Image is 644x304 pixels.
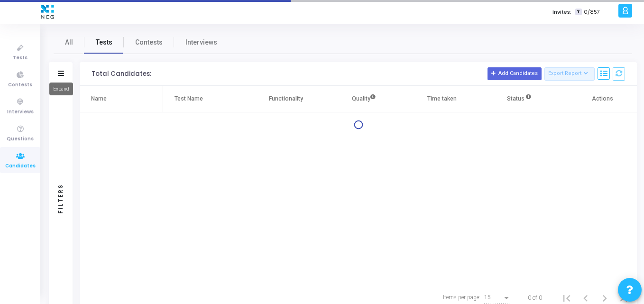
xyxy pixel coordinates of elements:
[7,108,34,116] span: Interviews
[13,54,28,62] span: Tests
[5,162,36,170] span: Candidates
[427,93,457,104] div: Time taken
[484,295,511,301] mat-select: Items per page:
[163,86,247,112] th: Test Name
[559,86,637,112] th: Actions
[443,293,480,302] div: Items per page:
[552,8,571,16] label: Invites:
[91,93,107,104] div: Name
[488,67,542,80] button: Add Candidates
[96,37,112,47] span: Tests
[56,146,65,250] div: Filters
[7,135,34,143] span: Questions
[38,2,56,21] img: logo
[584,8,600,16] span: 0/857
[135,37,163,47] span: Contests
[92,70,151,78] div: Total Candidates:
[49,83,73,95] div: Expand
[544,67,595,81] button: Export Report
[325,86,403,112] th: Quality
[65,37,73,47] span: All
[185,37,217,47] span: Interviews
[575,9,581,16] span: T
[481,86,559,112] th: Status
[8,81,32,89] span: Contests
[247,86,325,112] th: Functionality
[528,294,542,302] div: 0 of 0
[484,294,491,301] span: 15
